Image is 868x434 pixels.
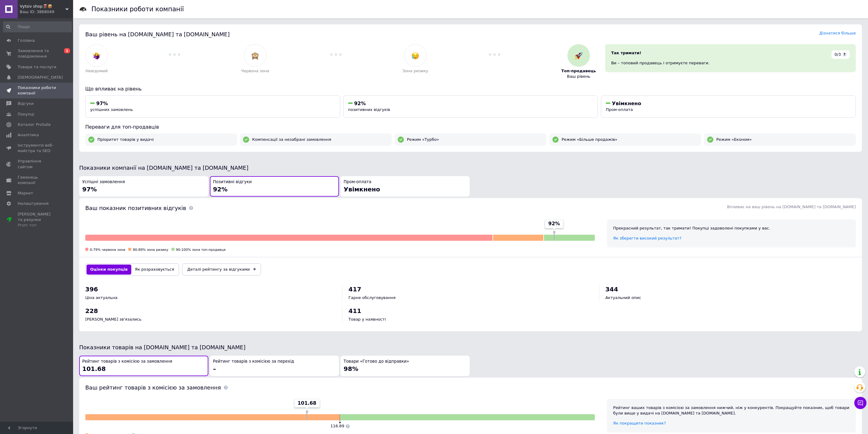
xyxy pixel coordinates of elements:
[96,101,108,106] span: 97%
[411,52,419,59] img: :disappointed_relieved:
[344,179,371,185] span: Пром-оплата
[18,38,35,43] span: Головна
[561,68,596,74] span: Топ-продавець
[18,132,39,138] span: Аналітика
[612,101,641,106] span: Увімкнено
[20,4,65,9] span: Vytsiv shop🌋📦
[613,421,666,425] a: Як покращити показник?
[82,365,106,372] span: 101.68
[18,175,56,186] span: Гаманець компанії
[716,137,752,142] span: Режим «Економ»
[562,137,617,142] span: Режим «Більше продажів»
[819,31,856,35] a: Дізнатися більше
[182,263,261,276] a: Деталі рейтингу за відгуками
[611,60,850,66] div: Ви – топовий продавець і отримуєте переваги.
[90,107,133,112] span: успішних замовлень
[18,101,34,106] span: Відгуки
[18,201,49,206] span: Налаштування
[85,205,186,211] span: Ваш показник позитивних відгуків
[18,75,63,80] span: [DEMOGRAPHIC_DATA]
[131,265,178,274] button: Як розраховується
[79,344,245,350] span: Показники товарів на [DOMAIN_NAME] та [DOMAIN_NAME]
[210,356,339,376] button: Рейтинг товарів з комісією за перехід–
[213,186,228,193] span: 92%
[213,179,252,185] span: Позитивні відгуки
[344,365,358,372] span: 98%
[343,95,598,118] button: 92%позитивних відгуків
[354,101,366,106] span: 92%
[79,165,249,171] span: Показники компанії на [DOMAIN_NAME] та [DOMAIN_NAME]
[85,295,118,300] span: Ціна актуальна
[605,295,641,300] span: Актуальний опис
[79,176,208,197] button: Успішні замовлення97%
[18,112,34,117] span: Покупці
[18,122,51,127] span: Каталог ProSale
[567,74,591,79] span: Ваш рівень
[18,158,56,169] span: Управління сайтом
[85,124,159,130] span: Переваги для топ-продавців
[298,400,316,407] span: 101.68
[606,107,633,112] span: Пром-оплата
[727,205,856,209] span: Впливає на ваш рівень на [DOMAIN_NAME] та [DOMAIN_NAME]
[85,31,230,37] span: Ваш рівень на [DOMAIN_NAME] та [DOMAIN_NAME]
[64,48,70,53] span: 1
[82,186,97,193] span: 97%
[605,286,618,293] span: 344
[575,52,582,59] img: :rocket:
[82,359,172,365] span: Рейтинг товарів з комісією за замовлення
[86,265,131,274] button: Оцінки покупців
[348,286,361,293] span: 417
[407,137,439,142] span: Режим «Турбо»
[241,68,269,74] span: Червона зона
[82,179,125,185] span: Успішні замовлення
[344,186,380,193] span: Увімкнено
[340,176,470,197] button: Пром-оплатаУвімкнено
[613,236,681,240] a: Як зберегти високий результат?
[18,212,56,228] span: [PERSON_NAME] та рахунки
[348,317,386,322] span: Товар у наявності
[402,68,428,74] span: Зона ризику
[85,384,221,391] span: Ваш рейтинг товарів з комісією за замовлення
[133,248,168,252] span: 80-89% зона ризику
[18,48,56,59] span: Замовлення та повідомлення
[213,359,294,365] span: Рейтинг товарів з комісією за перехід
[18,143,56,154] span: Інструменти веб-майстра та SEO
[79,356,208,376] button: Рейтинг товарів з комісією за замовлення101.68
[210,176,339,197] button: Позитивні відгуки92%
[3,21,72,32] input: Пошук
[340,356,470,376] button: Товари «Готово до відправки»98%
[93,52,101,59] img: :woman-shrugging:
[18,190,33,196] span: Маркет
[18,64,56,70] span: Товари та послуги
[97,137,154,142] span: Пріоритет товарів у видачі
[85,95,340,118] button: 97%успішних замовлень
[85,286,98,293] span: 396
[213,365,216,372] span: –
[176,248,226,252] span: 90-100% зона топ-продавця
[330,424,344,428] span: 116.89
[91,5,184,13] h1: Показники роботи компанії
[613,405,850,416] div: Рейтинг ваших товарів з комісією за замовлення нижчий, ніж у конкурентів. Покращуйте показник, що...
[548,220,560,227] span: 92%
[85,307,98,315] span: 228
[842,52,847,57] span: ?
[86,68,108,74] span: Невідомий
[18,85,56,96] span: Показники роботи компанії
[252,137,331,142] span: Компенсації за незабрані замовлення
[348,295,395,300] span: Гарне обслуговування
[18,222,56,228] div: Prom топ
[611,51,641,55] span: Так тримати!
[20,9,73,15] div: Ваш ID: 3868049
[348,307,361,315] span: 411
[613,226,850,231] div: Прекрасний результат, так тримати! Покупці задоволені покупками у вас.
[601,95,856,118] button: УвімкненоПром-оплата
[85,86,142,92] span: Що впливає на рівень
[348,107,390,112] span: позитивних відгуків
[344,359,409,365] span: Товари «Готово до відправки»
[251,52,259,59] img: :see_no_evil:
[90,248,125,252] span: 0-79% червона зона
[85,317,142,322] span: [PERSON_NAME] зв'язались
[831,50,850,59] div: 0/3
